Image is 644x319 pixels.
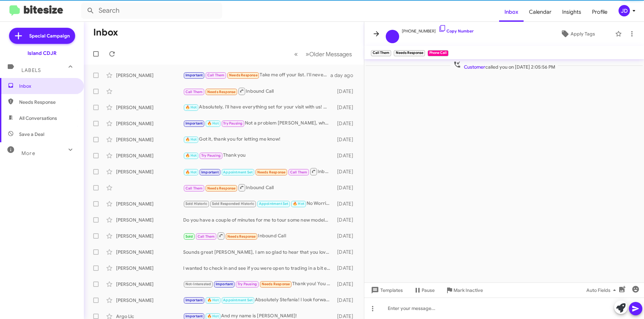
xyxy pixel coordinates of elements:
[543,28,612,40] button: Apply Tags
[293,202,304,206] span: 🔥 Hot
[9,28,75,44] a: Special Campaign
[185,202,208,206] span: Sold Historic
[207,314,219,318] span: 🔥 Hot
[116,120,183,127] div: [PERSON_NAME]
[116,233,183,239] div: [PERSON_NAME]
[334,168,359,175] div: [DATE]
[257,170,286,174] span: Needs Response
[116,136,183,143] div: [PERSON_NAME]
[586,284,619,296] span: Auto Fields
[334,152,359,159] div: [DATE]
[183,200,334,208] div: No Worries, I will make sure to have everything ready by the time they arrive! Safe travels!
[408,284,440,296] button: Pause
[116,168,183,175] div: [PERSON_NAME]
[185,234,193,239] span: Sold
[453,284,483,296] span: Mark Inactive
[21,150,35,156] span: More
[183,152,334,159] div: Thank you
[464,64,485,70] span: Customer
[207,121,219,126] span: 🔥 Hot
[116,297,183,304] div: [PERSON_NAME]
[19,115,57,122] span: All Conversations
[183,232,334,240] div: Inbound Call
[613,5,637,16] button: JD
[364,284,408,296] button: Templates
[619,5,630,16] div: JD
[19,131,44,138] span: Save a Deal
[116,72,183,79] div: [PERSON_NAME]
[183,136,334,143] div: Got it, thank you for letting me know!
[183,71,330,79] div: Take me off your list. I'll never come by to have someone waste my time. If you want to provide a...
[587,2,613,22] a: Profile
[557,2,587,22] a: Insights
[440,284,488,296] button: Mark Inactive
[185,298,203,302] span: Important
[581,284,624,296] button: Auto Fields
[450,61,558,70] span: called you on [DATE] 2:05:56 PM
[185,186,203,190] span: Call Them
[302,47,356,61] button: Next
[334,217,359,223] div: [DATE]
[334,249,359,255] div: [DATE]
[227,234,256,239] span: Needs Response
[334,136,359,143] div: [DATE]
[116,217,183,223] div: [PERSON_NAME]
[428,50,448,56] small: Phone Call
[334,201,359,207] div: [DATE]
[207,186,236,190] span: Needs Response
[201,153,221,158] span: Try Pausing
[185,73,203,77] span: Important
[394,50,425,56] small: Needs Response
[334,104,359,111] div: [DATE]
[116,265,183,271] div: [PERSON_NAME]
[183,167,334,176] div: Inbound Call
[216,282,233,286] span: Important
[290,47,302,61] button: Previous
[262,282,290,286] span: Needs Response
[371,50,391,56] small: Call Them
[207,73,225,77] span: Call Them
[422,284,435,296] span: Pause
[223,298,253,302] span: Appointment Set
[183,183,334,192] div: Inbound Call
[438,28,474,33] a: Copy Number
[223,121,243,126] span: Try Pausing
[290,47,356,61] nav: Page navigation example
[28,50,57,57] div: Island CDJR
[370,284,403,296] span: Templates
[116,281,183,288] div: [PERSON_NAME]
[201,170,219,174] span: Important
[290,170,308,174] span: Call Them
[81,3,222,19] input: Search
[571,28,595,40] span: Apply Tags
[116,104,183,111] div: [PERSON_NAME]
[116,152,183,159] div: [PERSON_NAME]
[116,249,183,255] div: [PERSON_NAME]
[185,121,203,126] span: Important
[402,24,474,34] span: [PHONE_NUMBER]
[183,280,334,288] div: Thank you! You do the same!
[183,217,334,223] div: Do you have a couple of minutes for me to tour some new models, we can go over some new leases, a...
[183,296,334,304] div: Absolutely Stefania! I look forward to meeting with you then!
[499,2,524,22] span: Inbox
[259,202,288,206] span: Appointment Set
[334,233,359,239] div: [DATE]
[93,27,118,38] h1: Inbox
[185,105,197,109] span: 🔥 Hot
[334,88,359,95] div: [DATE]
[185,170,197,174] span: 🔥 Hot
[294,50,298,58] span: «
[207,90,236,94] span: Needs Response
[207,298,219,302] span: 🔥 Hot
[524,2,557,22] a: Calendar
[334,120,359,127] div: [DATE]
[309,51,352,58] span: Older Messages
[330,72,359,79] div: a day ago
[185,90,203,94] span: Call Them
[223,170,253,174] span: Appointment Set
[116,201,183,207] div: [PERSON_NAME]
[185,153,197,158] span: 🔥 Hot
